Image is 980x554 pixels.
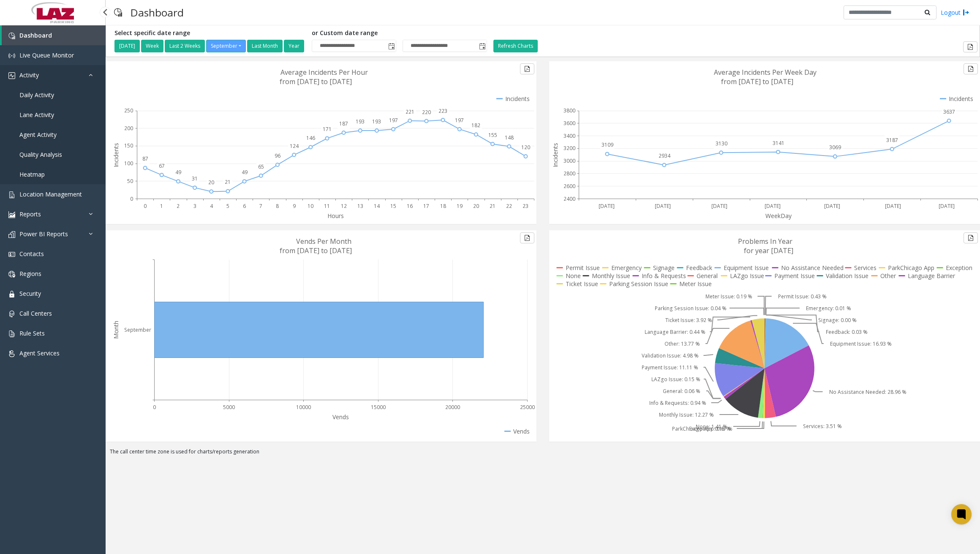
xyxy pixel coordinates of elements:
text: Hours [327,212,344,220]
text: Equipment Issue: 16.93 % [830,340,892,347]
text: Meter Issue: 0.19 % [705,293,752,300]
span: Quality Analysis [19,150,62,158]
text: Incidents [551,143,559,167]
text: 14 [374,202,380,210]
text: 3000 [563,157,575,164]
text: Payment Issue: 11.11 % [642,364,698,371]
img: 'icon' [8,211,15,218]
text: 21 [490,202,495,210]
img: 'icon' [8,271,15,278]
img: 'icon' [8,330,15,337]
text: 49 [242,169,248,176]
text: 2600 [563,183,575,190]
text: 150 [124,142,133,149]
text: ParkChicago App: 0.67 % [672,425,732,432]
text: Emergency: 0.01 % [806,305,851,312]
img: 'icon' [8,311,15,317]
text: 15000 [371,404,386,411]
text: 7 [259,202,262,210]
text: 100 [124,160,133,167]
text: Signage: 0.00 % [818,317,857,324]
text: 65 [258,163,264,170]
text: 120 [521,144,530,151]
span: Contacts [19,250,44,258]
button: [DATE] [114,40,140,52]
button: Export to pdf [520,232,534,243]
text: 9 [293,202,296,210]
text: Problems In Year [738,237,792,246]
text: 193 [372,118,381,125]
text: 197 [389,117,398,124]
text: Validation Issue: 4.98 % [642,352,699,359]
text: Info & Requests: 0.94 % [649,399,706,407]
button: Export to pdf [520,63,534,74]
img: 'icon' [8,72,15,79]
text: [DATE] [655,202,671,210]
text: 3141 [773,139,784,147]
text: 22 [506,202,512,210]
text: [DATE] [765,202,781,210]
button: Export to pdf [964,232,978,243]
text: 49 [175,169,181,176]
text: Average Incidents Per Week Day [714,68,817,77]
text: Vends Per Month [296,237,351,246]
text: 3130 [716,140,727,147]
text: 200 [124,125,133,132]
text: 23 [523,202,528,210]
h3: Dashboard [126,2,188,23]
text: 187 [339,120,348,127]
text: LAZgo Issue: 0.15 % [651,376,700,383]
text: 4 [210,202,213,210]
span: Heatmap [19,170,45,178]
text: 3109 [602,141,613,148]
div: The call center time zone is used for charts/reports generation [106,448,980,460]
text: 148 [505,134,514,141]
button: Refresh Charts [493,40,538,52]
text: 13 [357,202,363,210]
span: Call Centers [19,309,52,317]
h5: Select specific date range [114,30,305,37]
text: 1 [160,202,163,210]
span: Reports [19,210,41,218]
text: Month [112,321,120,339]
text: [DATE] [824,202,840,210]
text: None: 1.41 % [696,423,727,430]
img: 'icon' [8,52,15,59]
text: 221 [406,108,414,115]
text: 171 [323,126,332,133]
text: 10000 [296,404,311,411]
span: Lane Activity [19,111,54,119]
img: 'icon' [8,191,15,198]
text: [DATE] [885,202,901,210]
text: September [124,326,151,333]
text: Ticket Issue: 3.92 % [665,317,712,324]
span: Location Management [19,190,82,198]
img: 'icon' [8,231,15,238]
text: 19 [457,202,463,210]
text: Incidents [112,143,120,167]
text: 20 [208,179,214,186]
text: 182 [471,122,480,129]
span: Dashboard [19,31,52,39]
span: Live Queue Monitor [19,51,74,59]
text: 0 [130,195,133,202]
text: 6 [243,202,246,210]
img: logout [963,8,969,17]
text: 11 [324,202,330,210]
text: 2400 [563,195,575,202]
text: Vends [332,413,349,421]
text: Average Incidents Per Hour [280,68,368,77]
text: Parking Session Issue: 0.04 % [655,305,727,312]
text: 16 [407,202,413,210]
text: from [DATE] to [DATE] [280,246,352,255]
text: 3800 [563,107,575,114]
text: 50 [127,177,133,185]
text: Exception: 0.16 % [689,425,731,432]
text: General: 0.06 % [663,388,700,395]
text: 67 [159,162,165,169]
text: from [DATE] to [DATE] [721,77,793,86]
text: 0 [153,404,156,411]
text: Other: 13.77 % [664,340,700,347]
text: for year [DATE] [744,246,793,255]
text: 10 [308,202,313,210]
